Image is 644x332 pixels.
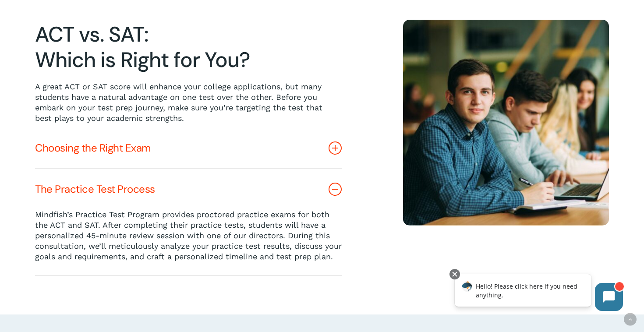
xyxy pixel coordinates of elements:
a: The Practice Test Process [35,169,342,209]
a: Choosing the Right Exam [35,128,342,168]
h2: ACT vs. SAT: Which is Right for You? [35,22,342,73]
p: A great ACT or SAT score will enhance your college applications, but many students have a natural... [35,81,342,124]
p: Mindfish’s Practice Test Program provides proctored practice exams for both the ACT and SAT. Afte... [35,209,342,262]
img: Happy Students 14 [403,20,609,226]
iframe: Chatbot [446,267,632,320]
